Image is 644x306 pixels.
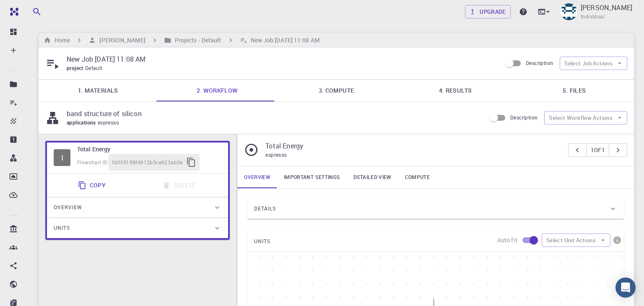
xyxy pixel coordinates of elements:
a: Overview [237,166,277,188]
span: Flowchart ID: [77,159,109,166]
button: Select Job Actions [560,57,627,70]
p: band structure of silicon [67,109,479,119]
span: fd339199fd912b5ce023ab3e [112,158,183,167]
span: Description [510,114,538,121]
div: Overview [47,197,228,218]
h6: Total Energy [77,145,221,154]
span: Support [17,6,47,13]
nav: breadcrumb [42,36,321,45]
span: Idle [54,149,70,166]
img: logo [7,8,18,16]
a: Compute [398,166,436,188]
h6: New Job [DATE] 11:08 AM [247,36,319,45]
button: Select Workflow Actions [544,111,627,124]
div: Open Intercom Messenger [615,277,636,298]
div: Units [47,218,228,238]
img: imran hasan [561,3,577,20]
span: Default [85,65,106,71]
a: 5. Files [515,80,634,101]
a: 4. Results [396,80,515,101]
span: UNITS [254,235,270,248]
a: 3. Compute [277,80,396,101]
a: Upgrade [465,5,511,18]
span: applications [67,119,98,126]
span: Individual [581,13,605,21]
a: 1. Materials [39,80,158,101]
p: New Job [DATE] 11:08 AM [67,54,495,64]
a: Detailed view [347,166,398,188]
h6: Home [51,36,70,45]
div: I [54,149,70,166]
span: Details [254,202,276,215]
div: Details [247,199,624,219]
p: Auto fit [497,236,517,244]
button: Copy [73,177,113,194]
h6: [PERSON_NAME] [96,36,145,45]
button: info [610,233,624,247]
h6: Projects - Default [171,36,221,45]
span: Units [54,221,70,235]
span: Overview [54,201,82,214]
a: Important settings [277,166,347,188]
p: Total Energy [265,141,561,151]
span: Description [526,60,553,66]
button: 1of1 [586,143,609,157]
div: pager [568,143,627,157]
p: [PERSON_NAME] [581,3,632,13]
a: 2. Workflow [158,80,277,101]
button: Select Unit Actions [542,233,610,247]
span: espresso [265,151,287,158]
span: espresso [98,119,122,126]
span: project [67,65,85,71]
